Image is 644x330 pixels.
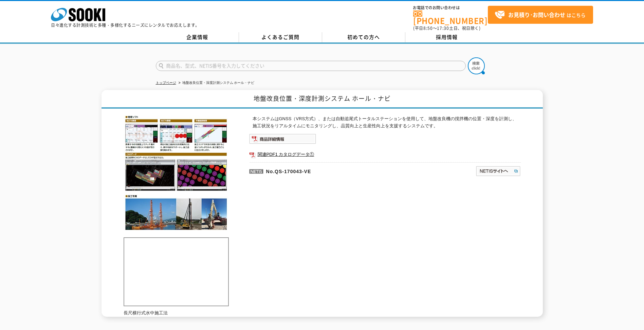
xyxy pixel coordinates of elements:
img: btn_search.png [468,57,485,74]
a: 商品詳細情報システム [249,138,316,143]
p: 長尺横行式水中施工法 [124,310,229,317]
a: 企業情報 [156,32,239,42]
h1: 地盤改良位置・深度計測システム ホール・ナビ [102,90,543,109]
span: お電話でのお問い合わせは [413,6,488,10]
span: 17:30 [437,25,449,31]
a: [PHONE_NUMBER] [413,11,488,24]
a: よくあるご質問 [239,32,322,42]
span: 初めての方へ [347,33,380,41]
span: はこちら [495,10,586,20]
a: 関連PDF1 カタログデータ① [249,150,521,159]
li: 地盤改良位置・深度計測システム ホール・ナビ [177,79,255,87]
span: 8:50 [423,25,433,31]
p: 本システムはGNSS（VRS方式）、または自動追尾式トータルステーションを使用して、地盤改良機の撹拌機の位置・深度を計測し、施工状況をリアルタイムにモニタリングし、品質向上と生産性向上を支援する... [253,115,521,130]
p: No.QS-170043-VE [249,162,410,179]
img: NETISサイトへ [476,166,521,177]
img: 商品詳細情報システム [249,134,316,144]
p: 日々進化する計測技術と多種・多様化するニーズにレンタルでお応えします。 [51,23,200,27]
a: 初めての方へ [322,32,405,42]
a: トップページ [156,81,176,85]
input: 商品名、型式、NETIS番号を入力してください [156,61,466,71]
span: (平日 ～ 土日、祝日除く) [413,25,480,31]
a: 採用情報 [405,32,489,42]
a: お見積り･お問い合わせはこちら [488,6,593,24]
img: 地盤改良位置・深度計測システム ホール・ナビ [124,115,229,231]
strong: お見積り･お問い合わせ [508,11,565,19]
